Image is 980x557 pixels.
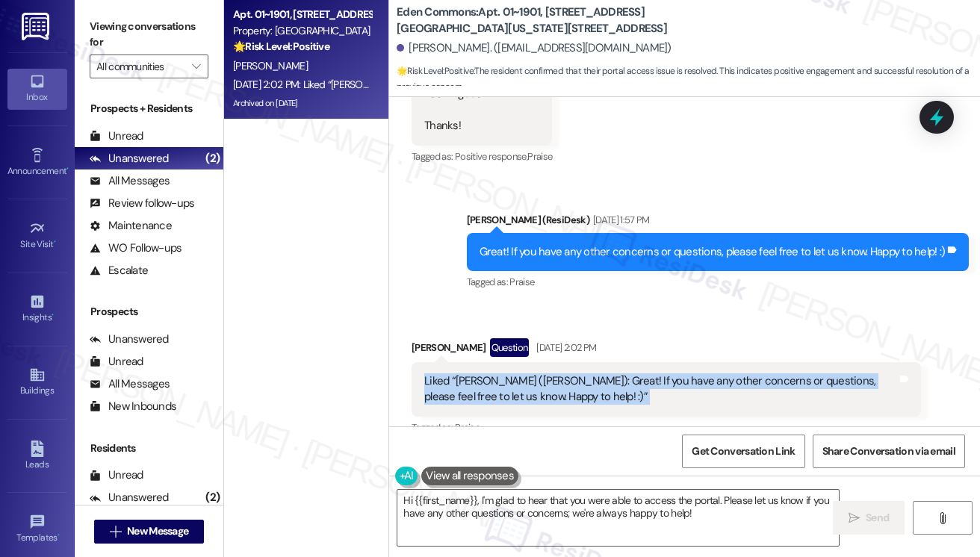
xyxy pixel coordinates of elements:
[75,304,223,320] div: Prospects
[490,338,530,357] div: Question
[7,509,67,550] a: Templates •
[7,69,67,109] a: Inbox
[509,276,534,288] span: Praise
[589,212,650,228] div: [DATE] 1:57 PM
[90,151,169,167] div: Unanswered
[90,263,148,278] div: Escalate
[90,399,176,414] div: New Inbounds
[397,4,695,37] b: Eden Commons: Apt. 01~1901, [STREET_ADDRESS][GEOGRAPHIC_DATA][US_STATE][STREET_ADDRESS]
[412,338,921,362] div: [PERSON_NAME]
[202,486,223,509] div: (2)
[7,436,67,476] a: Leads
[110,526,121,538] i: 
[66,164,69,174] span: •
[682,435,804,468] button: Get Conversation Link
[849,512,860,524] i: 
[75,441,223,456] div: Residents
[412,417,921,438] div: Tagged as:
[7,362,67,402] a: Buildings
[833,501,905,535] button: Send
[455,150,527,163] span: Positive response ,
[90,128,143,144] div: Unread
[90,376,170,392] div: All Messages
[22,13,52,40] img: ResiDesk Logo
[54,237,56,247] span: •
[527,150,552,163] span: Praise
[233,23,371,39] div: Property: [GEOGRAPHIC_DATA]
[90,354,143,370] div: Unread
[233,40,329,53] strong: 🌟 Risk Level: Positive
[90,196,194,211] div: Review follow-ups
[233,78,925,91] div: [DATE] 2:02 PM: Liked “[PERSON_NAME] ([PERSON_NAME]): Great! If you have any other concerns or qu...
[90,467,143,483] div: Unread
[52,310,54,320] span: •
[202,147,223,170] div: (2)
[480,244,946,260] div: Great! If you have any other concerns or questions, please feel free to let us know. Happy to hel...
[90,332,169,347] div: Unanswered
[94,520,205,544] button: New Message
[233,59,308,72] span: [PERSON_NAME]
[90,240,182,256] div: WO Follow-ups
[7,289,67,329] a: Insights •
[412,146,552,167] div: Tagged as:
[813,435,965,468] button: Share Conversation via email
[397,65,474,77] strong: 🌟 Risk Level: Positive
[937,512,948,524] i: 
[192,60,200,72] i: 
[233,7,371,22] div: Apt. 01~1901, [STREET_ADDRESS][GEOGRAPHIC_DATA][US_STATE][STREET_ADDRESS]
[90,173,170,189] div: All Messages
[467,271,970,293] div: Tagged as:
[467,212,970,233] div: [PERSON_NAME] (ResiDesk)
[533,340,596,355] div: [DATE] 2:02 PM
[75,101,223,116] div: Prospects + Residents
[90,15,208,55] label: Viewing conversations for
[397,63,980,96] span: : The resident confirmed that their portal access issue is resolved. This indicates positive enga...
[7,216,67,256] a: Site Visit •
[58,530,60,541] span: •
[96,55,184,78] input: All communities
[397,40,672,56] div: [PERSON_NAME]. ([EMAIL_ADDRESS][DOMAIN_NAME])
[692,444,795,459] span: Get Conversation Link
[822,444,955,459] span: Share Conversation via email
[455,421,480,434] span: Praise
[232,94,373,113] div: Archived on [DATE]
[90,218,172,234] div: Maintenance
[397,490,839,546] textarea: Hi {{first_name}}, I'm glad to hear that you were able to access the portal. Please let us know i...
[866,510,889,526] span: Send
[424,373,897,405] div: Liked “[PERSON_NAME] ([PERSON_NAME]): Great! If you have any other concerns or questions, please ...
[424,86,484,134] div: Yes. All good. Thanks!
[127,523,188,539] span: New Message
[90,490,169,505] div: Unanswered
